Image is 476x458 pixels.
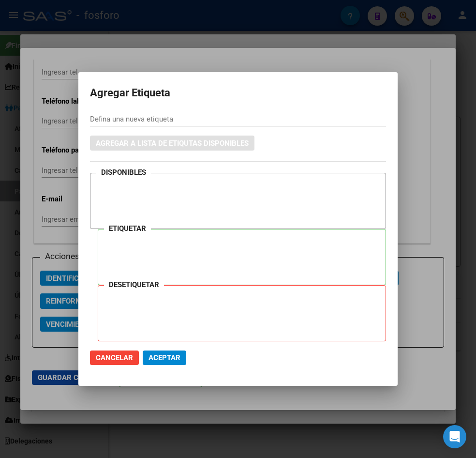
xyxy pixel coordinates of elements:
[143,351,186,365] button: Aceptar
[104,278,164,291] h4: DESETIQUETAR
[149,353,180,362] span: Aceptar
[90,351,139,365] button: Cancelar
[96,353,133,362] span: Cancelar
[90,84,386,102] h2: Agregar Etiqueta
[443,425,466,448] div: Open Intercom Messenger
[104,222,151,235] h4: ETIQUETAR
[96,166,151,179] h4: DISPONIBLES
[90,136,254,151] button: Agregar a lista de etiqutas disponibles
[96,139,249,148] span: Agregar a lista de etiqutas disponibles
